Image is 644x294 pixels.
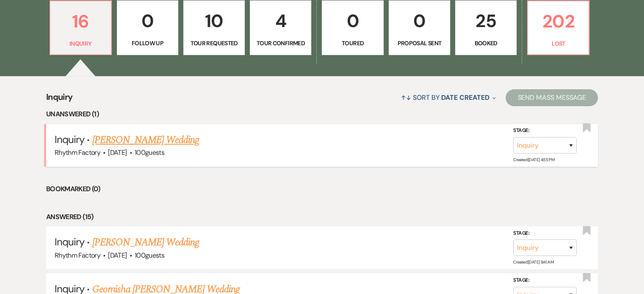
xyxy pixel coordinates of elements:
p: 0 [327,7,378,35]
span: Rhythm Factory [55,251,100,260]
span: [DATE] [108,148,127,157]
p: Inquiry [55,39,106,48]
a: [PERSON_NAME] Wedding [92,235,199,250]
p: 4 [255,7,306,35]
button: Send Mass Message [506,89,598,106]
p: Follow Up [122,38,173,48]
a: [PERSON_NAME] Wedding [92,132,199,148]
a: 202Lost [527,0,589,55]
span: ↑↓ [401,93,411,102]
label: Stage: [513,276,577,285]
label: Stage: [513,126,577,135]
p: 16 [55,7,106,36]
p: 0 [122,7,173,35]
span: Created: [DATE] 4:55 PM [513,157,554,162]
button: Sort By Date Created [398,86,499,109]
span: Inquiry [46,91,73,109]
p: 10 [189,7,239,35]
span: Date Created [441,93,489,102]
a: 0Proposal Sent [389,0,450,55]
p: 0 [394,7,445,35]
p: Proposal Sent [394,38,445,48]
a: 10Tour Requested [183,0,245,55]
p: 202 [533,7,583,36]
p: Tour Confirmed [255,38,306,48]
p: Toured [327,38,378,48]
a: 16Inquiry [50,0,112,55]
span: 100 guests [135,251,164,260]
span: Created: [DATE] 9:41 AM [513,259,553,265]
span: [DATE] [108,251,127,260]
span: 100 guests [135,148,164,157]
a: 0Toured [322,0,383,55]
a: 0Follow Up [117,0,178,55]
li: Bookmarked (0) [46,184,598,195]
label: Stage: [513,229,577,238]
span: Rhythm Factory [55,148,100,157]
p: Tour Requested [189,38,239,48]
li: Unanswered (1) [46,109,598,120]
span: Inquiry [55,235,84,248]
a: 4Tour Confirmed [250,0,311,55]
li: Answered (15) [46,212,598,223]
p: Booked [461,38,511,48]
p: 25 [461,7,511,35]
span: Inquiry [55,133,84,146]
p: Lost [533,39,583,48]
a: 25Booked [455,0,517,55]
